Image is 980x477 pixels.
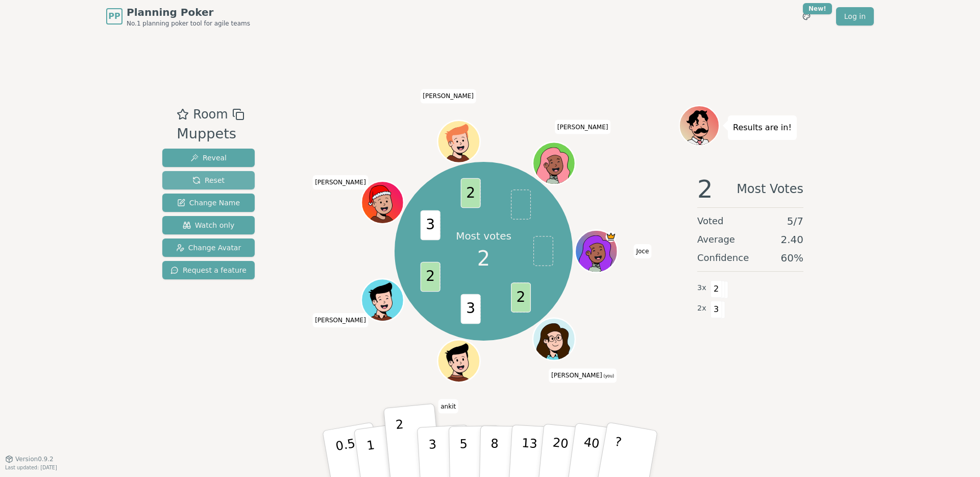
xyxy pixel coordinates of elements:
[710,280,722,298] span: 2
[733,121,792,135] p: Results are in!
[605,231,616,242] span: Joce is the host
[456,229,511,243] p: Most votes
[193,105,228,124] span: Room
[127,19,250,28] span: No.1 planning poker tool for agile teams
[836,7,874,26] a: Log in
[170,265,247,275] span: Request a feature
[697,303,706,314] span: 2 x
[602,374,615,378] span: (you)
[803,3,832,14] div: New!
[633,244,651,258] span: Click to change your name
[697,177,713,201] span: 2
[697,282,706,294] span: 3 x
[697,214,724,228] span: Voted
[162,238,255,257] button: Change Avatar
[395,417,408,473] p: 2
[460,178,480,208] span: 2
[108,10,120,22] span: PP
[5,465,57,470] span: Last updated: [DATE]
[477,243,490,274] span: 2
[511,283,531,313] span: 2
[780,232,803,247] span: 2.40
[162,216,255,234] button: Watch only
[549,368,617,383] span: Click to change your name
[710,301,722,318] span: 3
[177,105,189,124] button: Add as favourite
[177,198,240,208] span: Change Name
[781,251,803,265] span: 60 %
[127,5,250,19] span: Planning Poker
[555,120,611,134] span: Click to change your name
[15,455,54,463] span: Version 0.9.2
[420,210,440,241] span: 3
[420,262,440,292] span: 2
[697,251,749,265] span: Confidence
[162,261,255,279] button: Request a feature
[534,319,574,359] button: Click to change your avatar
[737,177,803,201] span: Most Votes
[192,175,225,185] span: Reset
[183,220,235,230] span: Watch only
[190,153,227,163] span: Reveal
[177,124,244,145] div: Muppets
[312,313,369,327] span: Click to change your name
[162,149,255,167] button: Reveal
[162,194,255,212] button: Change Name
[697,232,735,247] span: Average
[176,243,241,253] span: Change Avatar
[797,7,816,26] button: New!
[787,214,803,228] span: 5 / 7
[460,294,480,324] span: 3
[312,175,369,189] span: Click to change your name
[162,171,255,189] button: Reset
[438,399,458,413] span: Click to change your name
[5,455,54,463] button: Version0.9.2
[106,5,250,28] a: PPPlanning PokerNo.1 planning poker tool for agile teams
[420,89,476,103] span: Click to change your name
